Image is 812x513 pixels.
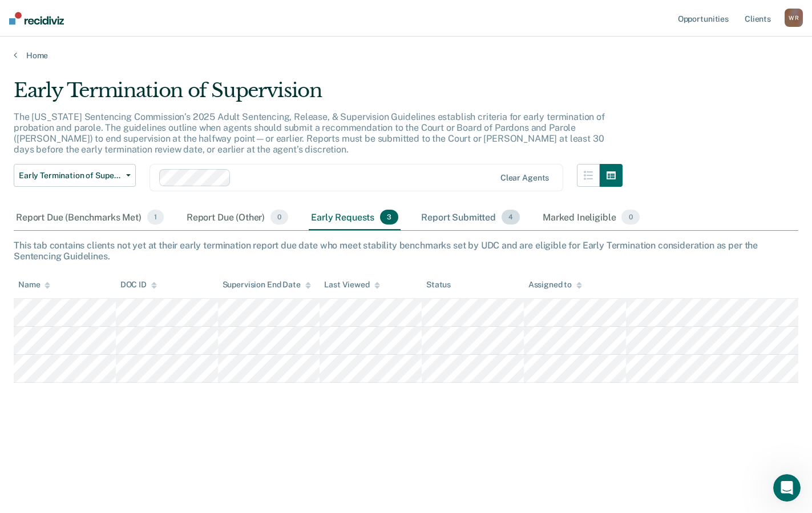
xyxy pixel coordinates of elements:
div: Early Termination of Supervision [14,79,623,111]
div: DOC ID [120,280,157,290]
div: Early Requests3 [309,205,401,230]
iframe: Intercom live chat [773,474,801,502]
img: Recidiviz [9,12,64,25]
span: 1 [147,210,164,225]
button: Early Termination of Supervision [14,164,136,187]
div: Clear agents [500,173,549,183]
div: Marked Ineligible0 [540,205,642,230]
span: Early Termination of Supervision [19,171,122,181]
div: Report Due (Other)0 [184,205,290,230]
div: Last Viewed [324,280,379,290]
div: Status [426,280,451,290]
a: Home [14,50,798,61]
span: 0 [621,210,639,225]
div: Supervision End Date [223,280,311,290]
div: W R [785,9,803,27]
span: 0 [270,210,288,225]
span: 4 [502,210,520,225]
button: WR [785,9,803,27]
span: 3 [380,210,398,225]
div: Name [18,280,50,290]
div: Report Due (Benchmarks Met)1 [14,205,166,230]
div: Report Submitted4 [419,205,522,230]
div: This tab contains clients not yet at their early termination report due date who meet stability b... [14,240,798,262]
div: Assigned to [528,280,582,290]
p: The [US_STATE] Sentencing Commission’s 2025 Adult Sentencing, Release, & Supervision Guidelines e... [14,111,605,155]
